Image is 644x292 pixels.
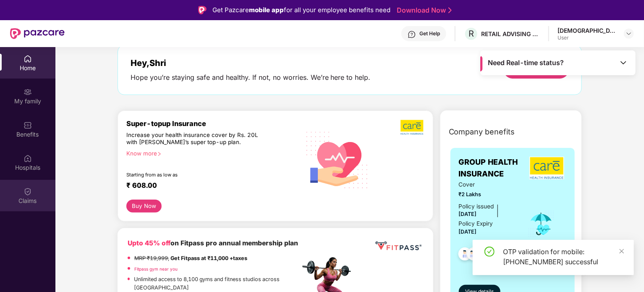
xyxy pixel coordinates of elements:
span: ₹2 Lakhs [459,190,516,199]
img: svg+xml;base64,PHN2ZyB3aWR0aD0iMjAiIGhlaWdodD0iMjAiIHZpZXdCb3g9IjAgMCAyMCAyMCIgZmlsbD0ibm9uZSIgeG... [24,88,32,96]
p: Unlimited access to 8,100 gyms and fitness studios across [GEOGRAPHIC_DATA] [134,275,300,292]
strong: Get Fitpass at ₹11,000 +taxes [170,255,247,261]
img: Stroke [448,6,452,15]
button: Buy Now [126,200,162,213]
div: Hey, Shri [131,58,371,68]
img: svg+xml;base64,PHN2ZyB4bWxucz0iaHR0cDovL3d3dy53My5vcmcvMjAwMC9zdmciIHdpZHRoPSI0OC45NDMiIGhlaWdodD... [472,245,493,266]
span: [DATE] [459,229,477,235]
img: insurerLogo [529,157,564,179]
img: Logo [198,6,207,14]
div: RETAIL ADVISING SERVICES LLP [481,30,540,38]
div: Know more [126,150,295,156]
img: New Pazcare Logo [10,28,65,39]
span: GROUP HEALTH INSURANCE [459,156,528,180]
span: right [157,152,162,156]
div: Get Pazcare for all your employee benefits need [212,5,390,15]
div: Hope you’re staying safe and healthy. If not, no worries. We’re here to help. [131,73,371,82]
span: [DATE] [459,211,477,217]
img: b5dec4f62d2307b9de63beb79f102df3.png [401,119,424,135]
del: MRP ₹19,999, [134,255,169,261]
div: Increase your health insurance cover by Rs. 20L with [PERSON_NAME]’s super top-up plan. [126,132,264,147]
a: Download Now [397,6,449,15]
img: icon [528,210,555,238]
b: Upto 45% off [128,239,170,247]
span: check-circle [484,247,495,257]
img: svg+xml;base64,PHN2ZyBpZD0iSG9zcGl0YWxzIiB4bWxucz0iaHR0cDovL3d3dy53My5vcmcvMjAwMC9zdmciIHdpZHRoPS... [24,154,32,163]
img: svg+xml;base64,PHN2ZyB4bWxucz0iaHR0cDovL3d3dy53My5vcmcvMjAwMC9zdmciIHhtbG5zOnhsaW5rPSJodHRwOi8vd3... [300,121,375,197]
span: Company benefits [449,126,515,138]
img: fppp.png [374,238,423,254]
div: Get Help [419,30,440,37]
img: svg+xml;base64,PHN2ZyB4bWxucz0iaHR0cDovL3d3dy53My5vcmcvMjAwMC9zdmciIHdpZHRoPSI0OC45MTUiIGhlaWdodD... [463,245,484,266]
div: [DEMOGRAPHIC_DATA] [558,26,616,34]
img: svg+xml;base64,PHN2ZyB4bWxucz0iaHR0cDovL3d3dy53My5vcmcvMjAwMC9zdmciIHdpZHRoPSI0OC45NDMiIGhlaWdodD... [455,245,475,266]
div: User [558,34,616,41]
div: Starting from as low as [126,172,264,178]
div: ₹ 608.00 [126,181,292,191]
a: Fitpass gym near you [134,266,178,271]
img: svg+xml;base64,PHN2ZyBpZD0iRHJvcGRvd24tMzJ4MzIiIHhtbG5zPSJodHRwOi8vd3d3LnczLm9yZy8yMDAwL3N2ZyIgd2... [626,30,632,37]
img: Toggle Icon [619,58,628,67]
span: R [469,29,474,39]
img: svg+xml;base64,PHN2ZyBpZD0iSGVscC0zMngzMiIgeG1sbnM9Imh0dHA6Ly93d3cudzMub3JnLzIwMDAvc3ZnIiB3aWR0aD... [408,30,416,39]
div: Policy Expiry [459,219,493,228]
span: Cover [459,180,516,189]
img: svg+xml;base64,PHN2ZyBpZD0iQmVuZWZpdHMiIHhtbG5zPSJodHRwOi8vd3d3LnczLm9yZy8yMDAwL3N2ZyIgd2lkdGg9Ij... [24,121,32,129]
strong: mobile app [249,6,284,14]
span: close [619,248,625,254]
div: Policy issued [459,202,494,211]
span: Need Real-time status? [488,58,564,67]
img: svg+xml;base64,PHN2ZyBpZD0iSG9tZSIgeG1sbnM9Imh0dHA6Ly93d3cudzMub3JnLzIwMDAvc3ZnIiB3aWR0aD0iMjAiIG... [24,55,32,63]
img: svg+xml;base64,PHN2ZyBpZD0iQ2xhaW0iIHhtbG5zPSJodHRwOi8vd3d3LnczLm9yZy8yMDAwL3N2ZyIgd2lkdGg9IjIwIi... [24,187,32,196]
b: on Fitpass pro annual membership plan [128,239,298,247]
div: OTP validation for mobile: [PHONE_NUMBER] successful [503,247,624,267]
div: Super-topup Insurance [126,119,300,128]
